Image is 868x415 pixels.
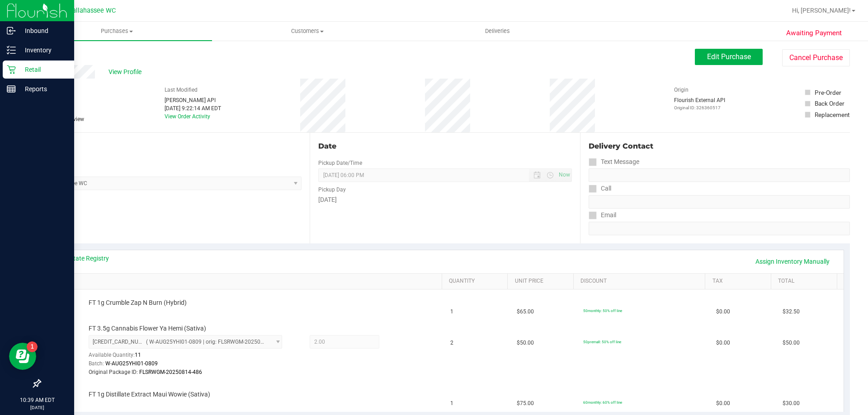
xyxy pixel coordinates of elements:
[318,141,571,152] div: Date
[473,27,522,35] span: Deliveries
[4,404,70,411] p: [DATE]
[108,67,145,77] span: View Profile
[815,88,841,97] div: Pre-Order
[815,110,849,119] div: Replacement
[815,99,844,108] div: Back Order
[783,339,800,347] span: $50.00
[695,49,763,65] button: Edit Purchase
[318,159,362,167] label: Pickup Date/Time
[69,7,116,14] span: Tallahassee WC
[402,22,593,41] a: Deliveries
[165,86,198,94] label: Last Modified
[517,339,534,347] span: $50.00
[589,182,611,195] label: Call
[105,360,158,367] span: W-AUG25YHI01-0809
[89,298,187,307] span: FT 1g Crumble Zap N Burn (Hybrid)
[318,195,571,205] div: [DATE]
[165,113,210,120] a: View Order Activity
[53,278,438,285] a: SKU
[716,339,730,347] span: $0.00
[89,360,104,367] span: Batch:
[674,86,689,94] label: Origin
[589,168,850,182] input: Format: (999) 999-9999
[7,84,16,93] inline-svg: Reports
[449,278,504,285] a: Quantity
[450,308,453,316] span: 1
[515,278,570,285] a: Unit Price
[165,104,221,112] div: [DATE] 9:22:14 AM EDT
[750,254,835,269] a: Assign Inventory Manually
[165,96,221,104] div: [PERSON_NAME] API
[517,308,534,316] span: $65.00
[22,22,212,41] a: Purchases
[580,278,702,285] a: Discount
[27,341,38,352] iframe: Resource center unread badge
[716,399,730,408] span: $0.00
[583,340,621,344] span: 50premall: 50% off line
[716,308,730,316] span: $0.00
[16,84,70,94] p: Reports
[22,27,212,35] span: Purchases
[135,352,141,358] span: 11
[517,399,534,408] span: $75.00
[40,141,302,152] div: Location
[589,209,616,222] label: Email
[707,52,751,61] span: Edit Purchase
[7,26,16,35] inline-svg: Inbound
[589,141,850,152] div: Delivery Contact
[16,45,70,56] p: Inventory
[589,195,850,209] input: Format: (999) 999-9999
[139,369,202,375] span: FLSRWGM-20250814-486
[7,65,16,74] inline-svg: Retail
[589,155,639,168] label: Text Message
[212,27,402,35] span: Customers
[786,28,842,38] span: Awaiting Payment
[674,104,725,111] p: Original ID: 326360517
[89,369,138,375] span: Original Package ID:
[89,390,210,399] span: FT 1g Distillate Extract Maui Wowie (Sativa)
[583,308,622,313] span: 50monthly: 50% off line
[450,399,453,408] span: 1
[16,25,70,36] p: Inbound
[712,278,768,285] a: Tax
[55,254,109,263] a: View State Registry
[89,324,206,333] span: FT 3.5g Cannabis Flower Ya Hemi (Sativa)
[783,308,800,316] span: $32.50
[674,96,725,111] div: Flourish External API
[7,46,16,55] inline-svg: Inventory
[4,396,70,404] p: 10:39 AM EDT
[89,349,292,366] div: Available Quantity:
[450,339,453,347] span: 2
[783,399,800,408] span: $30.00
[778,278,833,285] a: Total
[16,64,70,75] p: Retail
[9,343,36,370] iframe: Resource center
[782,49,850,66] button: Cancel Purchase
[212,22,402,41] a: Customers
[318,186,346,194] label: Pickup Day
[792,7,851,14] span: Hi, [PERSON_NAME]!
[583,400,622,405] span: 60monthly: 60% off line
